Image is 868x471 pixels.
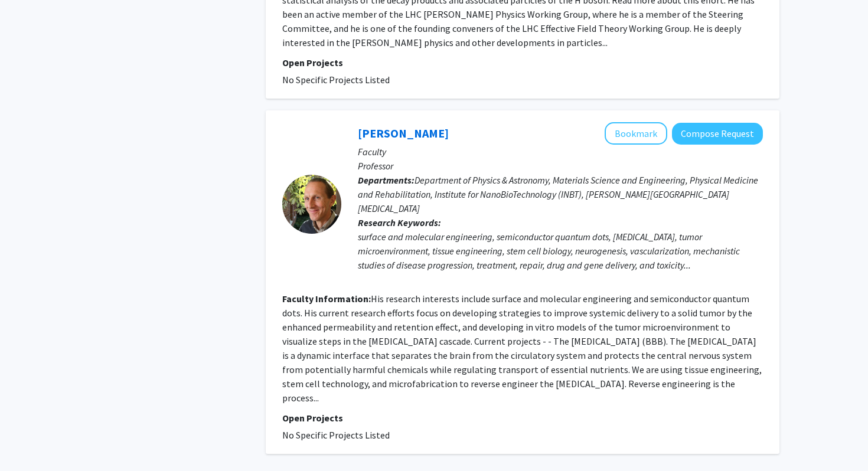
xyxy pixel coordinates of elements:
[282,293,371,305] b: Faculty Information:
[282,55,763,70] p: Open Projects
[358,159,763,173] p: Professor
[605,122,667,145] button: Add Peter Searson to Bookmarks
[672,123,763,145] button: Compose Request to Peter Searson
[9,418,50,462] iframe: Chat
[358,174,415,186] b: Departments:
[282,429,390,441] span: No Specific Projects Listed
[358,230,763,272] div: surface and molecular engineering, semiconductor quantum dots, [MEDICAL_DATA], tumor microenviron...
[358,217,441,228] b: Research Keywords:
[282,293,762,404] fg-read-more: His research interests include surface and molecular engineering and semiconductor quantum dots. ...
[358,145,763,159] p: Faculty
[282,74,390,86] span: No Specific Projects Listed
[282,411,763,425] p: Open Projects
[358,174,758,214] span: Department of Physics & Astronomy, Materials Science and Engineering, Physical Medicine and Rehab...
[358,126,449,140] a: [PERSON_NAME]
